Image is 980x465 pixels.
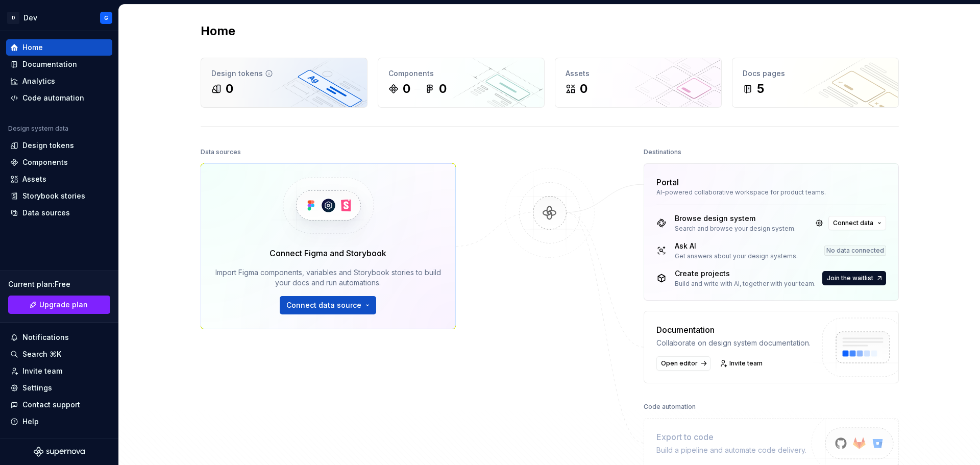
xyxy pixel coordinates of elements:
[7,12,19,24] div: D
[34,447,85,457] svg: Supernova Logo
[6,363,112,379] a: Invite team
[824,246,886,256] div: No data connected
[286,300,361,310] span: Connect data source
[675,225,796,233] div: Search and browse your design system.
[226,81,233,97] div: 0
[22,59,77,69] div: Documentation
[104,14,108,22] div: G
[6,137,112,154] a: Design tokens
[22,400,80,410] div: Contact support
[22,366,62,376] div: Invite team
[201,23,235,39] h2: Home
[656,445,806,455] div: Build a pipeline and automate code delivery.
[675,213,796,224] div: Browse design system
[378,58,545,108] a: Components00
[2,7,116,29] button: DDevG
[8,125,68,133] div: Design system data
[644,400,696,414] div: Code automation
[644,145,681,159] div: Destinations
[6,380,112,396] a: Settings
[388,68,534,79] div: Components
[828,216,886,230] button: Connect data
[675,280,816,288] div: Build and write with AI, together with your team.
[656,431,806,443] div: Export to code
[656,356,710,371] a: Open editor
[675,268,816,279] div: Create projects
[717,356,767,371] a: Invite team
[661,359,698,368] span: Open editor
[22,42,43,53] div: Home
[22,417,39,427] div: Help
[39,300,88,310] span: Upgrade plan
[656,176,679,188] div: Portal
[675,241,798,251] div: Ask AI
[675,252,798,260] div: Get answers about your design systems.
[22,383,52,393] div: Settings
[22,191,85,201] div: Storybook stories
[22,208,70,218] div: Data sources
[22,76,55,86] div: Analytics
[215,267,441,288] div: Import Figma components, variables and Storybook stories to build your docs and run automations.
[6,90,112,106] a: Code automation
[6,346,112,362] button: Search ⌘K
[656,324,811,336] div: Documentation
[6,188,112,204] a: Storybook stories
[6,73,112,89] a: Analytics
[757,81,764,97] div: 5
[22,157,68,167] div: Components
[6,39,112,56] a: Home
[6,154,112,170] a: Components
[23,13,37,23] div: Dev
[22,174,46,184] div: Assets
[555,58,722,108] a: Assets0
[656,188,886,197] div: AI-powered collaborative workspace for product teams.
[827,274,873,282] span: Join the waitlist
[8,279,110,289] div: Current plan : Free
[6,205,112,221] a: Data sources
[822,271,886,285] button: Join the waitlist
[22,349,61,359] div: Search ⌘K
[22,93,84,103] div: Code automation
[743,68,888,79] div: Docs pages
[6,413,112,430] button: Help
[732,58,899,108] a: Docs pages5
[439,81,447,97] div: 0
[6,329,112,346] button: Notifications
[6,171,112,187] a: Assets
[580,81,587,97] div: 0
[8,296,110,314] button: Upgrade plan
[211,68,357,79] div: Design tokens
[403,81,410,97] div: 0
[269,247,386,259] div: Connect Figma and Storybook
[656,338,811,348] div: Collaborate on design system documentation.
[6,56,112,72] a: Documentation
[833,219,873,227] span: Connect data
[201,145,241,159] div: Data sources
[22,332,69,342] div: Notifications
[566,68,711,79] div: Assets
[22,140,74,151] div: Design tokens
[729,359,763,368] span: Invite team
[280,296,376,314] button: Connect data source
[6,397,112,413] button: Contact support
[201,58,367,108] a: Design tokens0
